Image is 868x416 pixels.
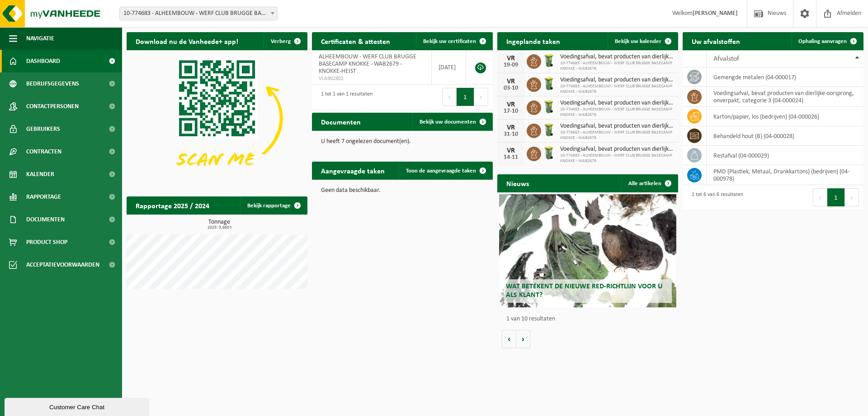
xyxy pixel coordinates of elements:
[312,162,394,179] h2: Aangevraagde taken
[26,118,60,140] span: Gebruikers
[615,38,661,44] span: Bekijk uw kalender
[131,219,307,230] h3: Tonnage
[541,53,557,68] img: WB-0140-HPE-GN-50
[502,154,520,161] div: 14-11
[26,186,61,208] span: Rapportage
[541,76,557,91] img: WB-0140-HPE-GN-50
[442,88,457,106] button: Previous
[316,87,373,107] div: 1 tot 1 van 1 resultaten
[798,38,847,44] span: Ophaling aanvragen
[560,53,674,61] span: Voedingsafval, bevat producten van dierlijke oorsprong, onverpakt, categorie 3
[312,32,399,50] h2: Certificaten & attesten
[26,253,99,276] span: Acceptatievoorwaarden
[608,32,677,50] a: Bekijk uw kalender
[264,32,307,50] button: Verberg
[127,50,307,186] img: Download de VHEPlus App
[621,174,677,192] a: Alle artikelen
[502,62,520,68] div: 19-09
[119,7,278,20] span: 10-774683 - ALHEEMBOUW - WERF CLUB BRUGGE BASECAMP KNOKKE - WAB2679 - KNOKKE-HEIST
[240,196,307,215] a: Bekijk rapportage
[5,396,151,416] iframe: chat widget
[560,130,674,141] span: 10-774683 - ALHEEMBOUW - WERF CLUB BRUGGE BASECAMP KNOKKE - WAB2679
[502,131,520,138] div: 31-10
[499,194,676,307] a: Wat betekent de nieuwe RED-richtlijn voor u als klant?
[541,145,557,161] img: WB-0140-HPE-GN-50
[827,188,845,206] button: 1
[506,283,662,299] span: Wat betekent de nieuwe RED-richtlijn voor u als klant?
[541,122,557,138] img: WB-0140-HPE-GN-50
[420,119,476,125] span: Bekijk uw documenten
[502,108,520,115] div: 17-10
[131,225,307,230] span: 2025: 3,660 t
[474,88,488,106] button: Next
[707,87,863,107] td: voedingsafval, bevat producten van dierlijke oorsprong, onverpakt, categorie 3 (04-000024)
[26,50,60,72] span: Dashboard
[26,95,79,118] span: Contactpersonen
[312,113,370,130] h2: Documenten
[502,78,520,85] div: VR
[120,7,277,20] span: 10-774683 - ALHEEMBOUW - WERF CLUB BRUGGE BASECAMP KNOKKE - WAB2679 - KNOKKE-HEIST
[502,147,520,154] div: VR
[560,146,674,153] span: Voedingsafval, bevat producten van dierlijke oorsprong, onverpakt, categorie 3
[412,113,492,131] a: Bekijk uw documenten
[502,330,516,348] button: Vorige
[560,61,674,72] span: 10-774683 - ALHEEMBOUW - WERF CLUB BRUGGE BASECAMP KNOKKE - WAB2679
[560,153,674,164] span: 10-774683 - ALHEEMBOUW - WERF CLUB BRUGGE BASECAMP KNOKKE - WAB2679
[423,38,476,44] span: Bekijk uw certificaten
[399,162,492,180] a: Toon de aangevraagde taken
[707,126,863,146] td: behandeld hout (B) (04-000028)
[416,32,492,50] a: Bekijk uw certificaten
[845,188,859,206] button: Next
[687,187,743,207] div: 1 tot 6 van 6 resultaten
[506,316,674,322] p: 1 van 10 resultaten
[502,55,520,62] div: VR
[560,123,674,130] span: Voedingsafval, bevat producten van dierlijke oorsprong, onverpakt, categorie 3
[707,107,863,126] td: karton/papier, los (bedrijven) (04-000026)
[791,32,863,50] a: Ophaling aanvragen
[683,32,749,50] h2: Uw afvalstoffen
[127,32,247,50] h2: Download nu de Vanheede+ app!
[707,146,863,165] td: restafval (04-000029)
[26,27,54,50] span: Navigatie
[502,85,520,91] div: 03-10
[26,140,61,163] span: Contracten
[516,330,530,348] button: Volgende
[127,196,218,214] h2: Rapportage 2025 / 2024
[560,107,674,118] span: 10-774683 - ALHEEMBOUW - WERF CLUB BRUGGE BASECAMP KNOKKE - WAB2679
[502,101,520,108] div: VR
[713,55,739,62] span: Afvalstof
[560,77,674,84] span: Voedingsafval, bevat producten van dierlijke oorsprong, onverpakt, categorie 3
[26,208,65,231] span: Documenten
[319,53,416,75] span: ALHEEMBOUW - WERF CLUB BRUGGE BASECAMP KNOKKE - WAB2679 - KNOKKE-HEIST
[502,124,520,131] div: VR
[321,187,484,194] p: Geen data beschikbaar.
[26,163,54,186] span: Kalender
[813,188,827,206] button: Previous
[693,10,738,17] strong: [PERSON_NAME]
[406,168,476,174] span: Toon de aangevraagde taken
[497,32,569,50] h2: Ingeplande taken
[497,174,538,192] h2: Nieuws
[560,100,674,107] span: Voedingsafval, bevat producten van dierlijke oorsprong, onverpakt, categorie 3
[26,231,67,253] span: Product Shop
[707,165,863,185] td: PMD (Plastiek, Metaal, Drankkartons) (bedrijven) (04-000978)
[707,67,863,87] td: gemengde metalen (04-000017)
[432,50,466,85] td: [DATE]
[560,84,674,95] span: 10-774683 - ALHEEMBOUW - WERF CLUB BRUGGE BASECAMP KNOKKE - WAB2679
[319,75,425,82] span: VLA902802
[271,38,291,44] span: Verberg
[321,139,484,145] p: U heeft 7 ongelezen document(en).
[457,88,474,106] button: 1
[541,99,557,115] img: WB-0140-HPE-GN-50
[26,72,79,95] span: Bedrijfsgegevens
